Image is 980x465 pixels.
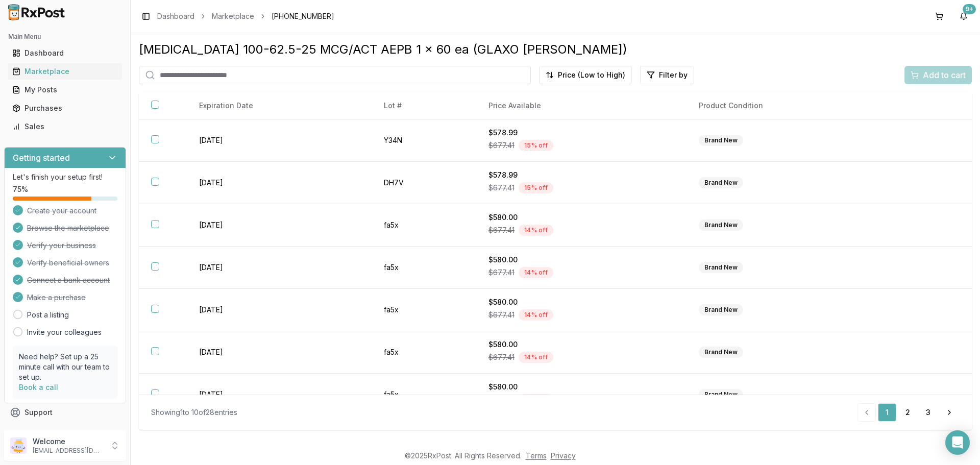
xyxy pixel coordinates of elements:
[27,258,109,268] span: Verify beneficial owners
[4,4,69,20] img: RxPost Logo
[187,374,372,416] td: [DATE]
[12,48,118,58] div: Dashboard
[488,212,674,223] div: $580.00
[488,183,514,193] span: $677.41
[539,66,632,84] button: Price (Low to High)
[4,118,126,135] button: Sales
[8,81,122,99] a: My Posts
[488,255,674,265] div: $580.00
[13,184,28,194] span: 75 %
[4,403,126,422] button: Support
[372,289,476,331] td: fa5x
[187,204,372,247] td: [DATE]
[488,339,674,350] div: $580.00
[27,240,96,251] span: Verify your business
[33,436,104,447] p: Welcome
[27,310,69,320] a: Post a listing
[558,70,625,80] span: Price (Low to High)
[13,172,117,182] p: Let's finish your setup first!
[898,403,917,422] a: 2
[488,170,674,180] div: $578.99
[157,11,334,21] nav: breadcrumb
[526,451,547,460] a: Terms
[187,119,372,162] td: [DATE]
[519,182,553,193] div: 15 % off
[488,225,514,235] span: $677.41
[151,407,237,418] div: Showing 1 to 10 of 28 entries
[19,352,111,382] p: Need help? Set up a 25 minute call with our team to set up.
[488,297,674,307] div: $580.00
[372,92,476,119] th: Lot #
[488,140,514,151] span: $677.41
[33,447,104,455] p: [EMAIL_ADDRESS][DOMAIN_NAME]
[187,289,372,331] td: [DATE]
[12,121,118,132] div: Sales
[488,382,674,392] div: $580.00
[19,383,58,391] a: Book a call
[24,426,59,436] span: Feedback
[27,223,109,233] span: Browse the marketplace
[699,135,743,146] div: Brand New
[272,11,334,21] span: [PHONE_NUMBER]
[8,44,122,62] a: Dashboard
[488,267,514,278] span: $677.41
[519,352,553,363] div: 14 % off
[187,92,372,119] th: Expiration Date
[699,177,743,188] div: Brand New
[8,99,122,117] a: Purchases
[4,422,126,440] button: Feedback
[687,92,895,119] th: Product Condition
[699,262,743,273] div: Brand New
[488,310,514,320] span: $677.41
[699,219,743,231] div: Brand New
[13,152,70,164] h3: Getting started
[699,347,743,358] div: Brand New
[963,4,976,14] div: 9+
[372,374,476,416] td: fa5x
[519,309,553,321] div: 14 % off
[4,63,126,80] button: Marketplace
[4,100,126,116] button: Purchases
[372,331,476,374] td: fa5x
[955,8,972,25] button: 9+
[878,403,896,422] a: 1
[945,430,970,455] div: Open Intercom Messenger
[519,225,553,236] div: 14 % off
[488,352,514,362] span: $677.41
[476,92,687,119] th: Price Available
[519,267,553,278] div: 14 % off
[212,11,254,21] a: Marketplace
[372,204,476,247] td: fa5x
[187,331,372,374] td: [DATE]
[699,389,743,400] div: Brand New
[139,41,972,58] div: [MEDICAL_DATA] 100-62.5-25 MCG/ACT AEPB 1 x 60 ea (GLAXO [PERSON_NAME])
[27,327,102,337] a: Invite your colleagues
[8,62,122,81] a: Marketplace
[12,103,118,113] div: Purchases
[488,395,514,405] span: $677.41
[372,247,476,289] td: fa5x
[519,140,553,151] div: 15 % off
[488,128,674,138] div: $578.99
[187,162,372,204] td: [DATE]
[699,304,743,315] div: Brand New
[10,437,27,454] img: User avatar
[372,119,476,162] td: Y34N
[372,162,476,204] td: DH7V
[27,275,110,285] span: Connect a bank account
[919,403,937,422] a: 3
[12,85,118,95] div: My Posts
[27,292,86,303] span: Make a purchase
[27,206,96,216] span: Create your account
[519,394,553,405] div: 14 % off
[939,403,960,422] a: Go to next page
[157,11,194,21] a: Dashboard
[4,82,126,98] button: My Posts
[857,403,960,422] nav: pagination
[8,33,122,41] h2: Main Menu
[659,70,688,80] span: Filter by
[640,66,694,84] button: Filter by
[4,45,126,61] button: Dashboard
[12,66,118,77] div: Marketplace
[187,247,372,289] td: [DATE]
